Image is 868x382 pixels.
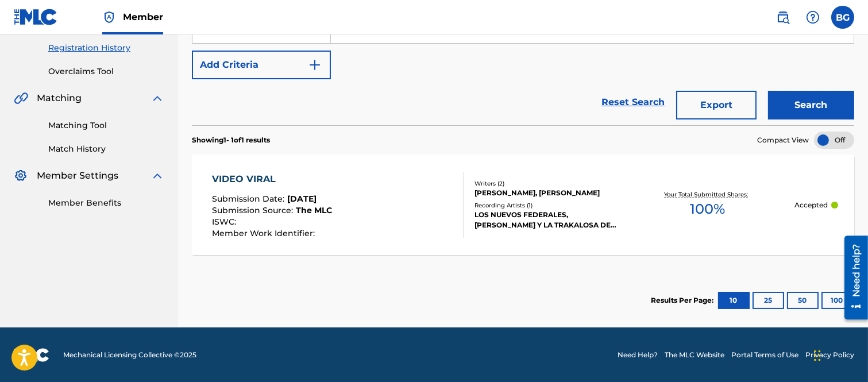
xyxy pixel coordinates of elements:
[151,169,164,183] img: expand
[776,10,790,24] img: search
[814,338,821,373] div: Arrastrar
[474,188,621,198] div: [PERSON_NAME], [PERSON_NAME]
[811,327,868,382] div: Widget de chat
[37,91,82,105] span: Matching
[212,172,332,186] div: VIDEO VIRAL
[151,91,164,105] img: expand
[665,350,724,360] a: The MLC Website
[806,10,820,24] img: help
[474,210,621,230] div: LOS NUEVOS FEDERALES, [PERSON_NAME] Y LA TRAKALOSA DE MONTERREY
[794,200,828,210] p: Accepted
[123,10,163,24] span: Member
[14,348,49,362] img: logo
[48,119,164,132] a: Matching Tool
[212,217,239,227] span: ISWC :
[308,58,322,72] img: 9d2ae6d4665cec9f34b9.svg
[48,197,164,209] a: Member Benefits
[48,42,164,54] a: Registration History
[14,9,58,25] img: MLC Logo
[474,201,621,210] div: Recording Artists ( 1 )
[192,135,270,145] p: Showing 1 - 1 of 1 results
[718,292,750,309] button: 10
[48,143,164,155] a: Match History
[212,194,287,204] span: Submission Date :
[651,295,716,306] p: Results Per Page:
[771,6,794,29] a: Public Search
[801,6,824,29] div: Help
[805,350,854,360] a: Privacy Policy
[618,350,658,360] a: Need Help?
[811,327,868,382] iframe: Chat Widget
[14,91,28,105] img: Matching
[37,169,118,183] span: Member Settings
[212,228,318,238] span: Member Work Identifier :
[753,292,784,309] button: 25
[821,292,853,309] button: 100
[676,91,757,119] button: Export
[14,169,28,183] img: Member Settings
[192,15,854,125] form: Search Form
[757,135,809,145] span: Compact View
[287,194,317,204] span: [DATE]
[192,155,854,255] a: VIDEO VIRALSubmission Date:[DATE]Submission Source:The MLCISWC:Member Work Identifier:Writers (2)...
[768,91,854,119] button: Search
[48,65,164,78] a: Overclaims Tool
[596,90,670,115] a: Reset Search
[212,205,296,215] span: Submission Source :
[474,179,621,188] div: Writers ( 2 )
[102,10,116,24] img: Top Rightsholder
[836,231,868,324] iframe: Resource Center
[690,199,725,219] span: 100 %
[787,292,819,309] button: 50
[664,190,751,199] p: Your Total Submitted Shares:
[831,6,854,29] div: User Menu
[296,205,332,215] span: The MLC
[63,350,196,360] span: Mechanical Licensing Collective © 2025
[192,51,331,79] button: Add Criteria
[731,350,798,360] a: Portal Terms of Use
